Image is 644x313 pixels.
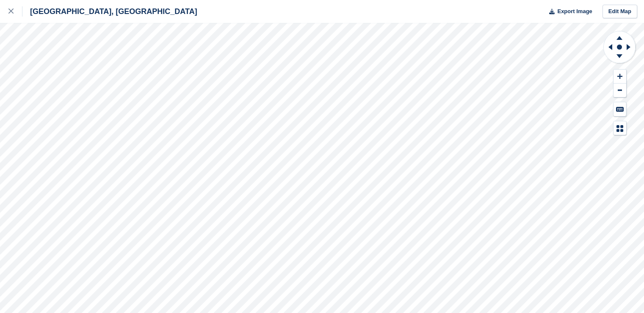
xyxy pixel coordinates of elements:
button: Zoom In [614,70,626,84]
button: Export Image [544,5,592,19]
div: [GEOGRAPHIC_DATA], [GEOGRAPHIC_DATA] [22,6,197,17]
button: Keyboard Shortcuts [614,102,626,116]
a: Edit Map [603,5,637,19]
button: Map Legend [614,121,626,135]
button: Zoom Out [614,84,626,98]
span: Export Image [557,7,592,16]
